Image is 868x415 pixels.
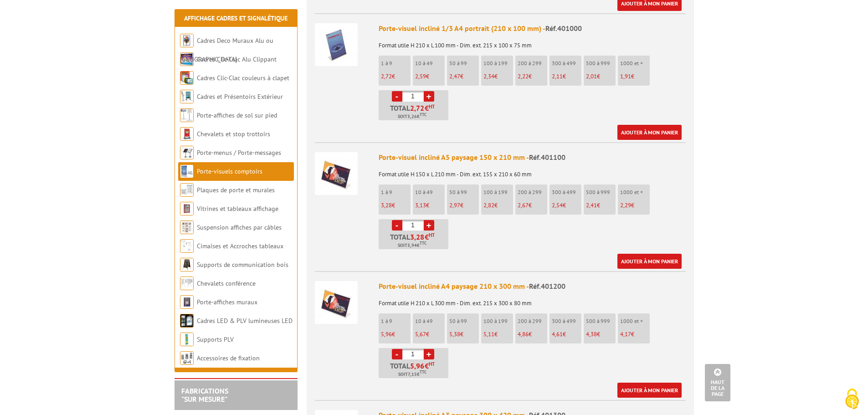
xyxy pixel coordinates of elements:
p: Format utile H 210 x L 100 mm - Dim. ext. 215 x 100 x 75 mm [379,36,686,49]
sup: TTC [420,241,426,246]
span: 2,72 [410,104,425,112]
span: 4,86 [518,330,529,338]
span: 5,67 [415,330,426,338]
div: Porte-visuel incliné A5 paysage 150 x 210 mm - [379,152,686,163]
span: Réf.401200 [529,282,565,291]
span: € [425,362,429,369]
span: 5,96 [381,330,392,338]
a: Cadres Clic-Clac Alu Clippant [197,55,277,63]
a: + [424,91,434,102]
span: 2,82 [483,201,494,209]
img: Porte-affiches muraux [180,295,194,309]
a: Suspension affiches par câbles [197,223,282,231]
a: Chevalets et stop trottoirs [197,130,270,138]
p: € [552,331,581,338]
p: 1000 et + [620,318,650,324]
p: 10 à 49 [415,189,445,195]
span: 2,34 [483,72,494,80]
a: Ajouter à mon panier [617,125,682,140]
p: Format utile H 150 x L 210 mm - Dim. ext. 155 x 210 x 60 mm [379,165,686,178]
span: 5,11 [483,330,494,338]
span: 5,96 [410,362,425,369]
a: Accessoires de fixation [197,354,260,362]
p: € [483,331,513,338]
img: Vitrines et tableaux affichage [180,202,194,215]
span: 3,26 [407,113,417,120]
p: 500 à 999 [586,60,616,67]
p: € [518,331,547,338]
span: 2,97 [449,201,460,209]
span: 2,59 [415,72,426,80]
img: Porte-visuel incliné A5 paysage 150 x 210 mm [315,152,358,195]
span: 3,28 [410,233,425,241]
img: Cookies (fenêtre modale) [841,388,863,410]
span: Soit € [398,113,426,120]
button: Cookies (fenêtre modale) [836,384,868,415]
a: Ajouter à mon panier [617,254,682,269]
span: 2,41 [586,201,597,209]
p: 10 à 49 [415,318,445,324]
p: € [552,202,581,209]
sup: HT [429,361,435,367]
img: Cadres Deco Muraux Alu ou Bois [180,34,194,47]
p: € [483,73,513,80]
p: € [381,73,411,80]
span: 7,15 [408,371,417,378]
a: + [424,220,434,231]
a: Cadres Deco Muraux Alu ou [GEOGRAPHIC_DATA] [180,36,273,63]
a: Porte-affiches muraux [197,298,257,306]
p: 50 à 99 [449,189,479,195]
span: 2,67 [518,201,529,209]
p: 50 à 99 [449,318,479,324]
sup: HT [429,232,435,238]
a: Supports PLV [197,335,234,343]
span: 3,94 [407,242,417,249]
span: 2,22 [518,72,529,80]
a: - [392,220,402,231]
p: 100 à 199 [483,189,513,195]
p: € [552,73,581,80]
a: + [424,349,434,359]
img: Chevalets conférence [180,277,194,290]
a: - [392,91,402,102]
sup: HT [429,103,435,110]
p: Total [381,104,448,120]
img: Accessoires de fixation [180,351,194,365]
p: € [449,202,479,209]
p: 1000 et + [620,60,650,67]
span: 4,17 [620,330,631,338]
a: Plaques de porte et murales [197,186,275,194]
p: 300 à 499 [552,318,581,324]
span: 4,38 [586,330,597,338]
img: Cadres LED & PLV lumineuses LED [180,314,194,328]
a: Chevalets conférence [197,279,256,287]
span: 3,13 [415,201,426,209]
span: € [425,233,429,241]
p: € [415,202,445,209]
p: € [415,331,445,338]
p: 200 à 299 [518,189,547,195]
p: € [586,202,616,209]
a: FABRICATIONS"Sur Mesure" [181,386,228,404]
img: Chevalets et stop trottoirs [180,127,194,141]
a: Cadres et Présentoirs Extérieur [197,92,283,101]
p: € [586,73,616,80]
p: € [449,73,479,80]
p: 200 à 299 [518,318,547,324]
span: Réf.401000 [545,24,582,33]
span: € [425,104,429,112]
p: 500 à 999 [586,318,616,324]
img: Cimaises et Accroches tableaux [180,239,194,253]
span: Soit € [398,242,426,249]
sup: TTC [420,112,426,117]
a: Supports de communication bois [197,261,288,269]
span: 2,11 [552,72,563,80]
a: Porte-visuels comptoirs [197,167,262,175]
p: € [381,202,411,209]
p: € [449,331,479,338]
img: Porte-visuel incliné 1/3 A4 portrait (210 x 100 mm) [315,23,358,66]
sup: TTC [420,369,426,374]
img: Porte-affiches de sol sur pied [180,108,194,122]
p: 200 à 299 [518,60,547,67]
p: 50 à 99 [449,60,479,67]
